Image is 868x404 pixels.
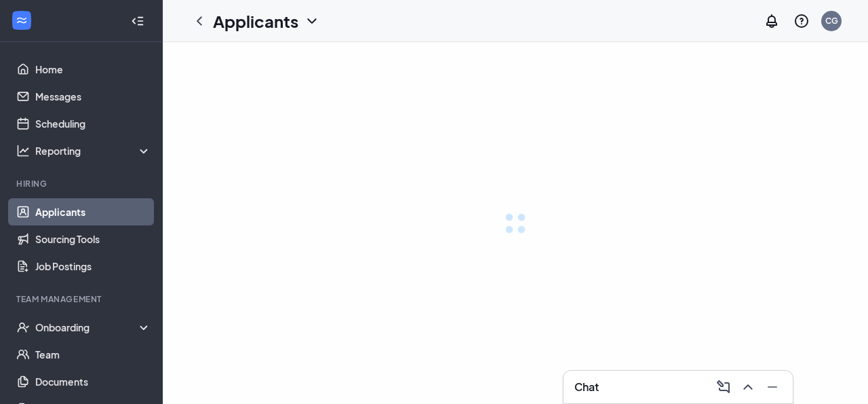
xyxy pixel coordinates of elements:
[736,376,757,398] button: ChevronUp
[764,13,780,29] svg: Notifications
[191,13,208,29] svg: ChevronLeft
[16,178,149,189] div: Hiring
[715,379,732,395] svg: ComposeMessage
[825,15,838,26] div: CG
[764,379,781,395] svg: Minimize
[35,198,151,225] a: Applicants
[35,341,151,368] a: Team
[213,10,298,33] h1: Applicants
[35,83,151,110] a: Messages
[740,379,756,395] svg: ChevronUp
[16,293,149,305] div: Team Management
[35,320,152,334] div: Onboarding
[793,13,810,29] svg: QuestionInfo
[574,380,599,394] h3: Chat
[131,14,144,28] svg: Collapse
[35,110,151,137] a: Scheduling
[35,144,152,158] div: Reporting
[16,320,30,334] svg: UserCheck
[35,253,151,280] a: Job Postings
[35,368,151,395] a: Documents
[15,14,28,27] svg: WorkstreamLogo
[304,13,320,29] svg: ChevronDown
[16,144,30,158] svg: Analysis
[35,56,151,83] a: Home
[760,376,782,398] button: Minimize
[35,225,151,253] a: Sourcing Tools
[711,376,733,398] button: ComposeMessage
